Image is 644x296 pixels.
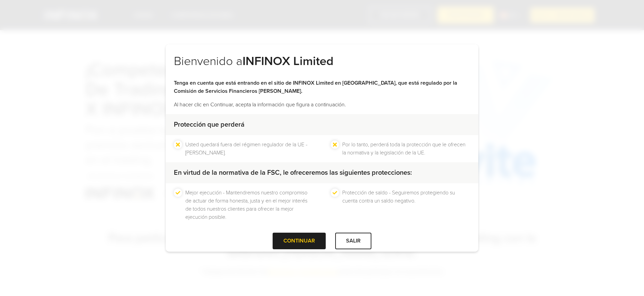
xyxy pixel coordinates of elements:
[174,169,412,177] strong: En virtud de la normativa de la FSC, le ofreceremos las siguientes protecciones:
[174,101,470,109] p: Al hacer clic en Continuar, acepta la información que figura a continuación.
[342,141,470,157] li: Por lo tanto, perderá toda la protección que le ofrecen la normativa y la legislación de la UE.
[273,233,326,249] div: CONTINUAR
[335,233,371,249] div: SALIR
[185,141,313,157] li: Usted quedará fuera del régimen regulador de la UE - [PERSON_NAME].
[174,54,470,79] h2: Bienvenido a
[342,189,470,221] li: Protección de saldo - Seguiremos protegiendo su cuenta contra un saldo negativo.
[174,121,245,129] strong: Protección que perderá
[174,80,457,94] strong: Tenga en cuenta que está entrando en el sitio de INFINOX Limited en [GEOGRAPHIC_DATA], que está r...
[185,189,313,221] li: Mejor ejecución - Mantendremos nuestro compromiso de actuar de forma honesta, justa y en el mejor...
[243,54,333,68] strong: INFINOX Limited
